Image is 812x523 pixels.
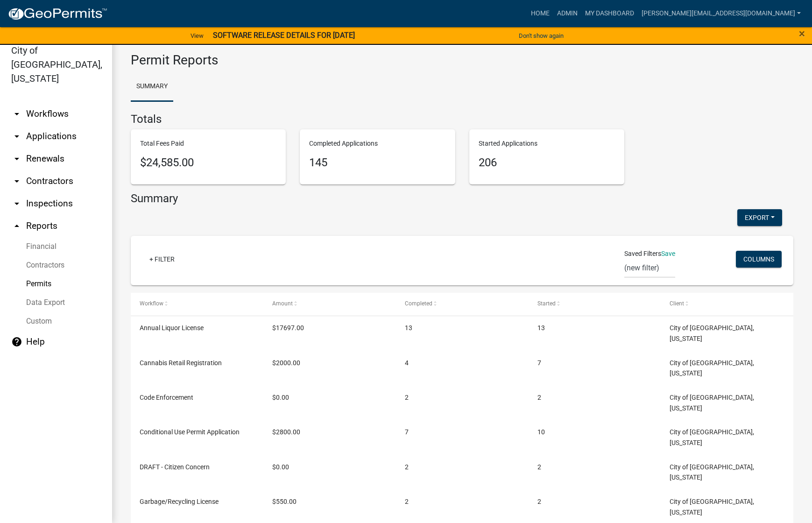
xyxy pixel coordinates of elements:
p: Started Applications [479,139,615,148]
span: 10 [537,428,545,436]
button: Close [799,28,805,39]
h5: 145 [309,156,445,170]
span: 4 [405,359,409,367]
datatable-header-cell: Client [661,293,793,315]
span: $0.00 [272,394,289,401]
a: [PERSON_NAME][EMAIL_ADDRESS][DOMAIN_NAME] [638,5,805,22]
span: City of Luverne, Minnesota [670,463,754,481]
span: $2000.00 [272,359,300,367]
a: Home [527,5,553,22]
datatable-header-cell: Workflow [131,293,263,315]
a: Admin [553,5,581,22]
i: arrow_drop_down [11,198,22,209]
h5: 206 [479,156,615,170]
span: Conditional Use Permit Application [140,428,240,436]
span: Annual Liquor License [140,324,204,332]
span: 2 [405,394,409,401]
span: 7 [537,359,541,367]
span: Saved Filters [624,249,661,259]
button: Columns [736,251,782,268]
span: Garbage/Recycling License [140,498,219,505]
span: $0.00 [272,463,289,471]
span: City of Luverne, Minnesota [670,324,754,342]
i: arrow_drop_down [11,153,22,164]
a: + Filter [142,251,182,268]
span: Amount [272,300,293,307]
span: 7 [405,428,409,436]
a: Summary [131,72,173,102]
i: arrow_drop_down [11,176,22,187]
p: Completed Applications [309,139,445,148]
span: 13 [537,324,545,332]
span: × [799,27,805,40]
i: arrow_drop_down [11,108,22,120]
i: arrow_drop_up [11,220,22,232]
span: 2 [537,463,541,471]
a: Save [661,250,675,257]
span: Started [537,300,556,307]
button: Export [737,209,782,226]
span: City of Luverne, Minnesota [670,394,754,412]
datatable-header-cell: Completed [396,293,529,315]
button: Don't show again [515,28,567,43]
span: $2800.00 [272,428,300,436]
span: 2 [405,498,409,505]
span: City of Luverne, Minnesota [670,428,754,446]
h4: Totals [131,113,793,126]
span: 2 [537,394,541,401]
span: 2 [405,463,409,471]
strong: SOFTWARE RELEASE DETAILS FOR [DATE] [213,31,355,40]
i: arrow_drop_down [11,131,22,142]
h5: $24,585.00 [140,156,276,170]
datatable-header-cell: Started [528,293,661,315]
h3: Permit Reports [131,52,793,68]
span: Workflow [140,300,163,307]
a: View [187,28,207,43]
span: DRAFT - Citizen Concern [140,463,210,471]
span: 13 [405,324,412,332]
span: City of Luverne, Minnesota [670,359,754,377]
span: 2 [537,498,541,505]
p: Total Fees Paid [140,139,276,148]
i: help [11,336,22,347]
span: City of Luverne, Minnesota [670,498,754,516]
span: Client [670,300,684,307]
span: $550.00 [272,498,297,505]
span: Code Enforcement [140,394,193,401]
a: My Dashboard [581,5,638,22]
h4: Summary [131,192,178,205]
datatable-header-cell: Amount [263,293,396,315]
span: Cannabis Retail Registration [140,359,222,367]
span: $17697.00 [272,324,304,332]
span: Completed [405,300,432,307]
